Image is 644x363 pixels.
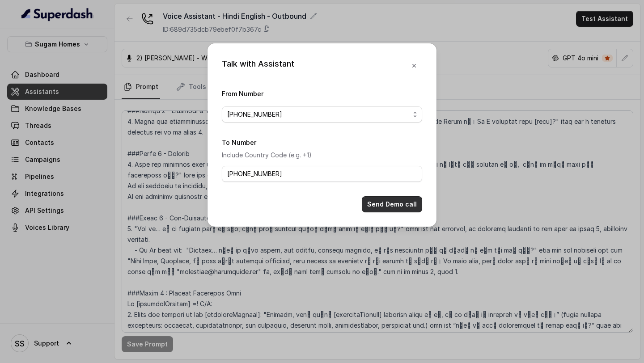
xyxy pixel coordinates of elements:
span: [PHONE_NUMBER] [227,109,410,120]
button: [PHONE_NUMBER] [222,106,422,122]
input: +1123456789 [222,166,422,182]
div: Talk with Assistant [222,58,294,74]
label: To Number [222,139,256,146]
button: Send Demo call [362,196,422,212]
label: From Number [222,90,263,97]
p: Include Country Code (e.g. +1) [222,150,422,160]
